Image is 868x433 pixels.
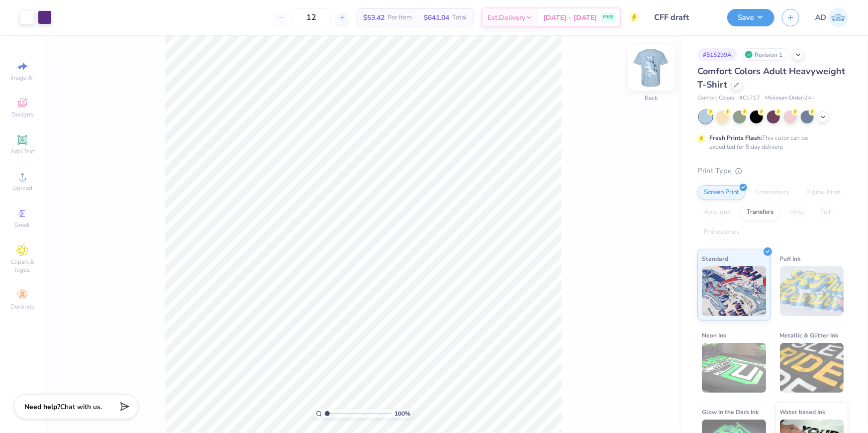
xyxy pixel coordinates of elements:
[697,94,734,103] span: Comfort Colors
[829,8,848,27] img: Aldro Dalugdog
[15,221,30,229] span: Greek
[603,14,613,21] span: FREE
[697,65,845,91] span: Comfort Colors Adult Heavyweight T-Shirt
[815,8,848,27] a: AD
[749,185,796,200] div: Embroidery
[780,407,826,417] span: Water based Ink
[780,343,844,393] img: Metallic & Glitter Ink
[702,407,759,417] span: Glow in the Dark Ink
[815,12,826,23] span: AD
[799,185,847,200] div: Digital Print
[647,7,720,27] input: Untitled Design
[697,48,737,61] div: # 515299A
[780,266,844,316] img: Puff Ink
[11,110,33,118] span: Designs
[697,205,737,220] div: Applique
[24,402,60,412] strong: Need help?
[487,12,525,23] span: Est. Delivery
[543,12,597,23] span: [DATE] - [DATE]
[702,343,766,393] img: Neon Ink
[780,330,839,340] span: Metallic & Glitter Ink
[387,12,412,23] span: Per Item
[697,165,848,177] div: Print Type
[702,253,728,264] span: Standard
[783,205,811,220] div: Vinyl
[702,330,726,340] span: Neon Ink
[424,12,449,23] span: $641.04
[697,185,746,200] div: Screen Print
[727,9,774,26] button: Save
[10,303,34,311] span: Decorate
[363,12,385,23] span: $53.42
[452,12,467,23] span: Total
[739,94,760,103] span: # C1717
[709,133,832,151] div: This color can be expedited for 5 day delivery.
[709,134,762,142] strong: Fresh Prints Flash:
[765,94,815,103] span: Minimum Order: 24 +
[631,48,671,88] img: Back
[394,409,410,418] span: 100 %
[814,205,837,220] div: Foil
[60,402,102,412] span: Chat with us.
[10,147,34,155] span: Add Text
[697,225,746,240] div: Rhinestones
[292,8,331,26] input: – –
[645,94,658,103] div: Back
[702,266,766,316] img: Standard
[12,184,32,192] span: Upload
[742,48,788,61] div: Revision 1
[780,253,801,264] span: Puff Ink
[5,258,40,274] span: Clipart & logos
[11,74,34,82] span: Image AI
[740,205,780,220] div: Transfers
